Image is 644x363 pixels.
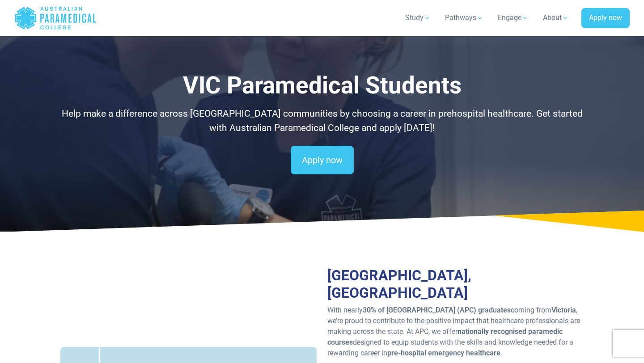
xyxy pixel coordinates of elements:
[551,306,576,314] strong: Victoria
[291,146,354,174] a: Apply now
[60,107,584,135] p: Help make a difference across [GEOGRAPHIC_DATA] communities by choosing a career in prehospital h...
[440,5,489,30] a: Pathways
[60,72,584,100] h1: VIC Paramedical Students
[400,5,436,30] a: Study
[327,267,584,301] h2: [GEOGRAPHIC_DATA], [GEOGRAPHIC_DATA]
[14,4,97,33] a: Australian Paramedical College
[327,305,584,359] p: With nearly coming from , we’re proud to contribute to the positive impact that healthcare profes...
[492,5,534,30] a: Engage
[387,349,500,357] strong: pre-hospital emergency healthcare
[538,5,574,30] a: About
[581,8,630,29] a: Apply now
[363,306,511,314] strong: 30% of [GEOGRAPHIC_DATA] (APC) graduates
